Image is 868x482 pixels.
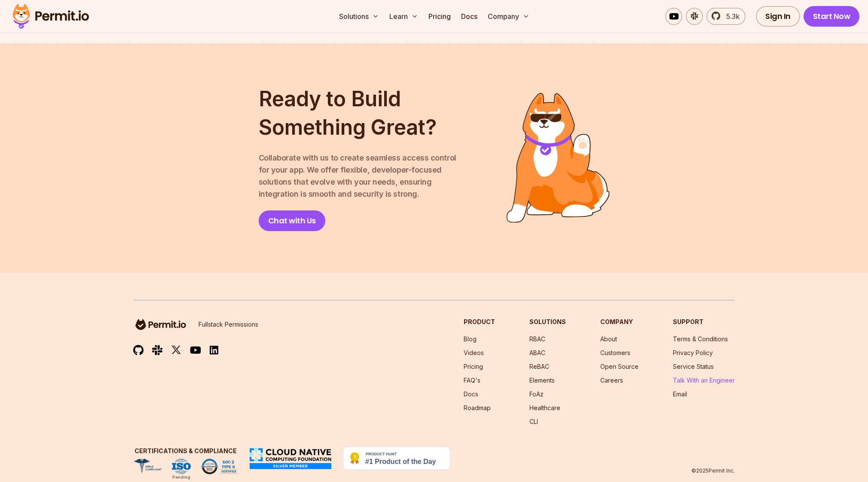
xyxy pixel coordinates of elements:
a: RBAC [529,335,545,343]
h3: Company [600,318,639,326]
h3: Solutions [529,318,566,326]
a: Careers [600,377,623,384]
img: github [133,345,144,355]
img: lover [506,93,610,223]
img: ISO [172,459,191,474]
a: Elements [529,377,555,384]
span: solutions that evolve with your needs, ensuring [259,176,456,188]
img: logo [133,318,188,331]
img: Permit.io - Never build permissions again | Product Hunt [343,447,450,470]
a: Terms & Conditions [673,335,728,343]
a: CLI [529,418,538,425]
a: Open Source [600,363,639,370]
a: About [600,335,617,343]
a: 5.3k [706,8,746,25]
span: for your app. We offer flexible, developer-focused [259,164,456,176]
img: youtube [190,345,201,355]
a: Talk With an Engineer [673,377,735,384]
a: Blog [464,335,477,343]
img: Permit logo [9,2,93,31]
a: Privacy Policy [673,349,713,356]
h2: Ready to Build Something Great? [259,85,479,142]
h3: Product [464,318,495,326]
a: Email [673,390,687,398]
p: © 2025 Permit Inc. [691,467,735,474]
button: Company [484,8,533,25]
h3: Support [673,318,735,326]
span: Collaborate with us to create seamless access control [259,152,456,164]
a: Service Status [673,363,714,370]
a: FoAz [529,390,544,398]
a: Pricing [464,363,483,370]
a: Healthcare [529,404,560,411]
a: Sign In [756,6,800,27]
a: Customers [600,349,630,356]
h3: Certifications & Compliance [133,447,238,455]
a: Pricing [425,8,454,25]
a: Docs [458,8,481,25]
a: Chat with Us [259,210,325,231]
a: FAQ's [464,377,480,384]
a: Docs [464,390,478,398]
a: Roadmap [464,404,491,411]
img: SOC [201,459,238,474]
a: Start Now [804,6,860,27]
img: HIPAA [133,459,162,474]
span: 5.3k [721,11,740,22]
button: Solutions [336,8,382,25]
img: linkedin [210,345,218,355]
button: Learn [386,8,422,25]
p: Fullstack Permissions [199,320,258,329]
p: integration is smooth and security is strong. [259,152,456,200]
img: twitter [171,345,181,355]
a: ReBAC [529,363,549,370]
a: Videos [464,349,484,356]
img: slack [152,344,162,356]
div: Pending [172,474,190,481]
a: ABAC [529,349,545,356]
